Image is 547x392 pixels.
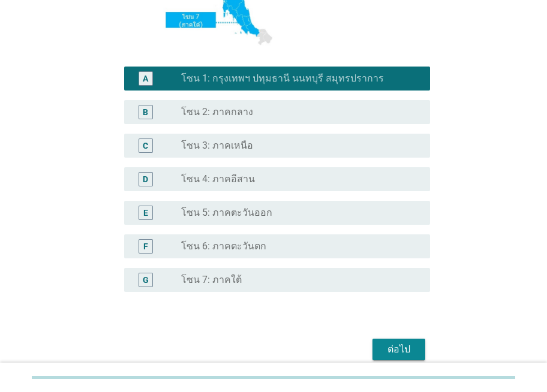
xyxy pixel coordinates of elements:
div: A [143,73,148,85]
label: โซน 3: ภาคเหนือ [181,140,253,152]
label: โซน 2: ภาคกลาง [181,106,253,118]
label: โซน 1: กรุงเทพฯ ปทุมธานี นนทบุรี สมุทรปราการ [181,73,384,85]
div: G [143,274,149,287]
label: โซน 5: ภาคตะวันออก [181,207,272,219]
div: C [143,140,148,152]
button: ต่อไป [372,339,425,360]
label: โซน 6: ภาคตะวันตก [181,240,266,252]
div: D [143,173,148,186]
label: โซน 4: ภาคอีสาน [181,173,255,185]
div: B [143,106,148,119]
label: โซน 7: ภาคใต้ [181,274,242,286]
div: F [143,240,148,253]
div: E [143,207,148,219]
div: ต่อไป [382,342,416,357]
